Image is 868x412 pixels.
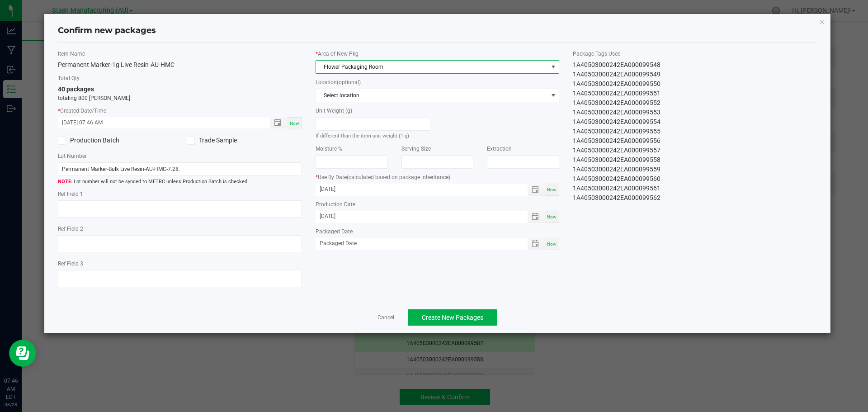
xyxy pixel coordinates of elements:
label: Ref Field 2 [58,225,302,233]
label: Ref Field 3 [58,260,302,268]
label: Packaged Date [316,227,560,236]
label: Lot Number [58,152,302,160]
span: 40 packages [58,85,94,93]
div: 1A40503000242EA000099555 [573,127,817,136]
div: 1A40503000242EA000099562 [573,193,817,203]
div: 1A40503000242EA000099549 [573,70,817,79]
iframe: Resource center [9,340,36,367]
span: Select location [316,89,548,102]
label: Production Batch [58,136,173,145]
label: Extraction [487,145,559,153]
label: Unit Weight (g) [316,107,431,115]
p: totaling 800 [PERSON_NAME] [58,94,302,102]
label: Trade Sample [187,136,302,145]
span: Now [547,214,557,219]
span: Now [290,121,299,126]
span: Toggle popup [528,238,545,250]
input: Packaged Date [316,238,518,249]
span: (optional) [337,79,361,85]
div: 1A40503000242EA000099552 [573,98,817,108]
label: Production Date [316,200,560,208]
div: 1A40503000242EA000099553 [573,108,817,117]
label: Location [316,78,560,86]
div: 1A40503000242EA000099559 [573,165,817,174]
div: 1A40503000242EA000099551 [573,89,817,98]
input: Created Datetime [58,117,260,128]
span: Toggle popup [528,211,545,223]
label: Serving Size [401,145,474,153]
span: Now [547,242,557,246]
input: Production Date [316,211,518,222]
label: Created Date/Time [58,107,302,115]
label: Total Qty [58,74,302,82]
input: Use By Date [316,184,518,195]
div: Permanent Marker-1g Live Resin-AU-HMC [58,60,302,70]
label: Package Tags Used [573,50,817,58]
div: 1A40503000242EA000099560 [573,174,817,184]
label: Area of New Pkg [316,50,560,58]
div: 1A40503000242EA000099554 [573,117,817,127]
label: Moisture % [316,145,388,153]
label: Use By Date [316,173,560,181]
label: Ref Field 1 [58,190,302,198]
span: NO DATA FOUND [316,89,560,102]
label: Item Name [58,50,302,58]
span: Flower Packaging Room [316,61,548,73]
span: Create New Packages [422,314,483,321]
div: 1A40503000242EA000099558 [573,155,817,165]
span: Toggle popup [270,117,288,128]
span: Lot number will not be synced to METRC unless Production Batch is checked [58,178,302,186]
span: (calculated based on package inheritance) [347,174,450,180]
a: Cancel [377,314,394,322]
small: If different than the item unit weight (1 g) [316,133,409,139]
span: Now [547,187,557,192]
div: 1A40503000242EA000099557 [573,146,817,155]
div: 1A40503000242EA000099556 [573,136,817,146]
div: 1A40503000242EA000099561 [573,184,817,193]
span: Toggle popup [528,184,545,196]
div: 1A40503000242EA000099550 [573,79,817,89]
button: Create New Packages [408,309,497,326]
h4: Confirm new packages [58,25,817,37]
div: 1A40503000242EA000099548 [573,60,817,70]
